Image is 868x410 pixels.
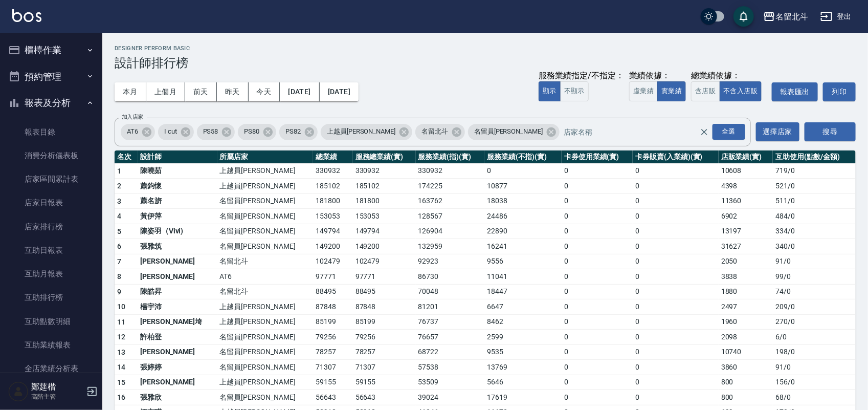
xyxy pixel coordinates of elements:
td: 10740 [719,344,773,360]
span: PS58 [197,126,225,137]
td: 0 [633,179,719,194]
th: 所屬店家 [217,150,313,164]
a: 互助點數明細 [4,310,98,333]
td: 79256 [313,330,353,345]
a: 全店業績分析表 [4,357,98,380]
td: 330932 [416,163,485,179]
td: 8462 [484,314,562,330]
td: 97771 [313,269,353,285]
td: 1960 [719,314,773,330]
td: 0 [562,390,633,405]
td: 70048 [416,284,485,299]
button: 實業績 [657,81,686,101]
td: 0 [562,163,633,179]
td: 6902 [719,209,773,224]
input: 店家名稱 [561,123,717,141]
td: 10608 [719,163,773,179]
td: 330932 [353,163,416,179]
span: 14 [117,363,126,371]
td: 102479 [353,254,416,269]
span: 10 [117,303,126,311]
td: 9556 [484,254,562,269]
td: 340 / 0 [773,239,856,254]
th: 服務總業績(實) [353,150,416,164]
td: 53509 [416,375,485,390]
span: AT6 [121,126,144,137]
a: 店家日報表 [4,191,98,214]
td: 0 [633,209,719,224]
td: 102479 [313,254,353,269]
td: 名留員[PERSON_NAME] [217,193,313,209]
td: 78257 [353,344,416,360]
p: 高階主管 [31,392,83,401]
td: 149200 [313,239,353,254]
div: PS80 [238,124,276,140]
td: 68 / 0 [773,390,856,405]
td: 86730 [416,269,485,285]
td: 0 [633,299,719,315]
td: 0 [562,330,633,345]
span: PS80 [238,126,265,137]
td: 31627 [719,239,773,254]
button: 本月 [115,82,146,101]
td: 楊宇沛 [138,299,217,315]
div: 上越員[PERSON_NAME] [321,124,412,140]
td: 57538 [416,360,485,375]
button: 不含入店販 [720,81,762,101]
span: 7 [117,257,121,266]
td: 0 [633,224,719,239]
button: Open [710,122,747,142]
td: 3860 [719,360,773,375]
button: 名留北斗 [759,6,812,27]
td: 名留北斗 [217,254,313,269]
span: 5 [117,227,121,235]
button: 前天 [185,82,217,101]
td: 0 [562,375,633,390]
td: 0 [633,254,719,269]
td: 59155 [313,375,353,390]
button: 不顯示 [560,81,589,101]
button: 顯示 [539,81,561,101]
td: 0 [633,314,719,330]
td: 名留員[PERSON_NAME] [217,344,313,360]
td: 185102 [313,179,353,194]
td: 181800 [353,193,416,209]
td: 68722 [416,344,485,360]
td: 76657 [416,330,485,345]
span: 上越員[PERSON_NAME] [321,126,402,137]
td: 3838 [719,269,773,285]
td: 0 [633,284,719,299]
td: 39024 [416,390,485,405]
td: 181800 [313,193,353,209]
td: 0 [562,209,633,224]
img: Logo [12,9,41,22]
td: 198 / 0 [773,344,856,360]
td: 0 [633,163,719,179]
img: Person [8,381,29,402]
td: 0 [633,375,719,390]
td: 張雅筑 [138,239,217,254]
td: 0 [562,239,633,254]
span: 16 [117,393,126,401]
button: 登出 [816,7,856,26]
th: 卡券使用業績(實) [562,150,633,164]
td: 陳皓昇 [138,284,217,299]
td: 上越員[PERSON_NAME] [217,299,313,315]
td: 88495 [353,284,416,299]
td: 名留員[PERSON_NAME] [217,330,313,345]
td: 蕭名旂 [138,193,217,209]
td: 22890 [484,224,562,239]
th: 名次 [115,150,138,164]
td: 484 / 0 [773,209,856,224]
td: 79256 [353,330,416,345]
td: 132959 [416,239,485,254]
a: 互助月報表 [4,262,98,286]
button: 昨天 [217,82,249,101]
div: 業績依據： [629,71,686,81]
td: 18038 [484,193,562,209]
td: 91 / 0 [773,360,856,375]
a: 店家排行榜 [4,215,98,239]
td: 76737 [416,314,485,330]
td: 153053 [353,209,416,224]
td: 85199 [313,314,353,330]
